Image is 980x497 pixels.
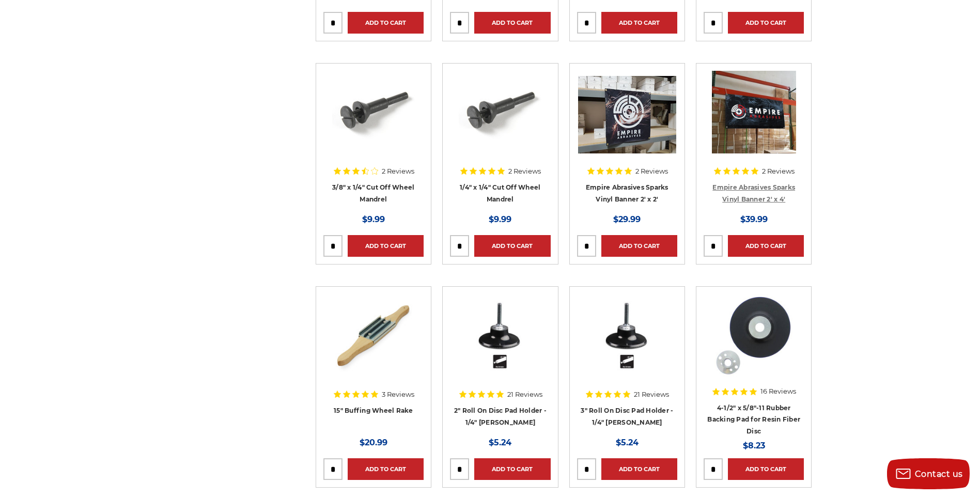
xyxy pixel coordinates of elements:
[382,168,414,175] span: 2 Reviews
[323,294,424,394] a: double handle buffing wheel cleaning rake
[348,458,424,480] a: Add to Cart
[578,76,676,153] img: Empire Abrasives Sparks Vinyl Banner 2' x 2'
[362,214,385,224] span: $9.99
[613,214,641,224] span: $29.99
[915,469,963,479] span: Contact us
[489,438,511,447] span: $5.24
[712,294,795,377] img: 4-1/2" Resin Fiber Disc Backing Pad Flexible Rubber
[474,235,550,257] a: Add to Cart
[601,458,677,480] a: Add to Cart
[507,391,542,398] span: 21 Reviews
[454,407,547,426] a: 2" Roll On Disc Pad Holder - 1/4" [PERSON_NAME]
[450,71,550,171] a: 1/4" inch x 1/4" inch mandrel
[489,214,511,224] span: $9.99
[332,294,415,377] img: double handle buffing wheel cleaning rake
[704,294,804,394] a: 4-1/2" Resin Fiber Disc Backing Pad Flexible Rubber
[323,71,424,171] a: 3/8" inch x 1/4" inch mandrel
[586,294,668,377] img: 3" Roll On Disc Pad Holder - 1/4" Shank
[348,235,424,257] a: Add to Cart
[581,407,673,426] a: 3" Roll On Disc Pad Holder - 1/4" [PERSON_NAME]
[762,168,795,175] span: 2 Reviews
[712,71,796,153] img: Empire Abrasives Sparks Vinyl Banner 2' x 4'
[474,12,550,34] a: Add to Cart
[360,438,387,447] span: $20.99
[450,294,550,394] a: 2" Roll On Disc Pad Holder - 1/4" Shank
[887,458,970,489] button: Contact us
[459,294,541,377] img: 2" Roll On Disc Pad Holder - 1/4" Shank
[474,458,550,480] a: Add to Cart
[586,183,668,203] a: Empire Abrasives Sparks Vinyl Banner 2' x 2'
[728,12,804,34] a: Add to Cart
[508,168,541,175] span: 2 Reviews
[577,294,677,394] a: 3" Roll On Disc Pad Holder - 1/4" Shank
[348,12,424,34] a: Add to Cart
[382,391,414,398] span: 3 Reviews
[743,441,765,451] span: $8.23
[577,71,677,171] a: Empire Abrasives Sparks Vinyl Banner 2' x 2'
[634,391,669,398] span: 21 Reviews
[460,183,540,203] a: 1/4" x 1/4" Cut Off Wheel Mandrel
[601,12,677,34] a: Add to Cart
[332,183,414,203] a: 3/8" x 1/4" Cut Off Wheel Mandrel
[616,438,639,447] span: $5.24
[635,168,668,175] span: 2 Reviews
[760,388,796,395] span: 16 Reviews
[334,407,413,414] a: 15" Buffing Wheel Rake
[728,458,804,480] a: Add to Cart
[601,235,677,257] a: Add to Cart
[740,214,768,224] span: $39.99
[459,71,541,153] img: 1/4" inch x 1/4" inch mandrel
[728,235,804,257] a: Add to Cart
[704,71,804,171] a: Empire Abrasives Sparks Vinyl Banner 2' x 4'
[332,71,415,153] img: 3/8" inch x 1/4" inch mandrel
[712,183,795,203] a: Empire Abrasives Sparks Vinyl Banner 2' x 4'
[707,404,800,435] a: 4-1/2" x 5/8"-11 Rubber Backing Pad for Resin Fiber Disc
